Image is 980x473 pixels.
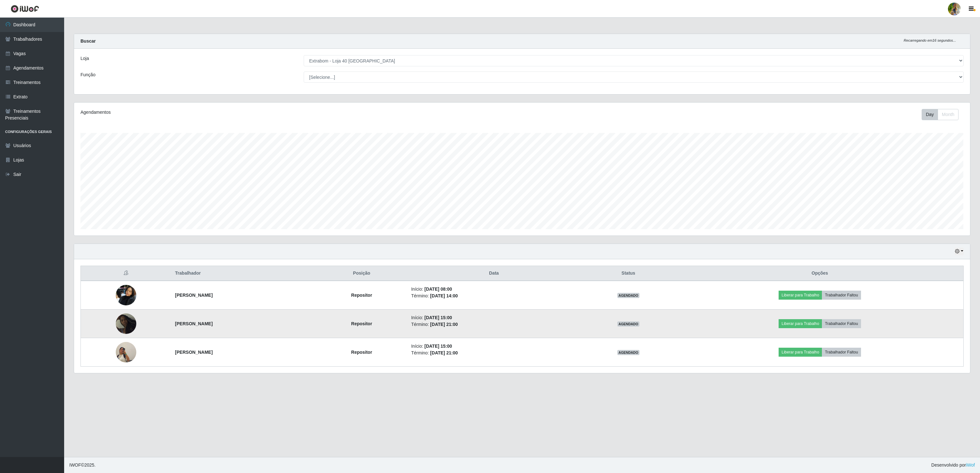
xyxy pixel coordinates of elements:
li: Término: [411,350,577,356]
time: [DATE] 21:00 [430,322,458,327]
li: Início: [411,286,577,293]
div: Toolbar with button groups [922,109,964,120]
strong: [PERSON_NAME] [175,321,213,326]
time: [DATE] 15:00 [424,315,452,320]
time: [DATE] 08:00 [424,286,452,292]
span: Desenvolvido por [931,462,975,469]
img: 1755522333541.jpeg [116,281,136,309]
button: Liberar para Trabalho [779,348,822,357]
li: Início: [411,343,577,350]
span: AGENDADO [617,293,640,298]
span: © 2025 . [69,462,96,469]
strong: [PERSON_NAME] [175,293,213,298]
span: AGENDADO [617,321,640,327]
label: Loja [80,55,89,62]
span: IWOF [69,462,81,468]
button: Day [922,109,938,120]
th: Posição [316,266,407,281]
li: Início: [411,314,577,321]
span: AGENDADO [617,350,640,355]
button: Liberar para Trabalho [779,291,822,300]
strong: Buscar [80,38,96,44]
strong: Repositor [351,321,372,326]
a: iWof [966,462,975,468]
li: Término: [411,293,577,299]
time: [DATE] 14:00 [430,293,458,298]
time: [DATE] 21:00 [430,350,458,355]
button: Trabalhador Faltou [822,291,861,300]
button: Liberar para Trabalho [779,319,822,328]
button: Trabalhador Faltou [822,348,861,357]
img: CoreUI Logo [11,5,39,13]
th: Data [407,266,580,281]
th: Trabalhador [171,266,316,281]
strong: Repositor [351,350,372,355]
label: Função [80,71,96,78]
div: First group [922,109,959,120]
th: Status [580,266,676,281]
div: Agendamentos [80,109,443,116]
strong: [PERSON_NAME] [175,350,213,355]
time: [DATE] 15:00 [424,344,452,349]
th: Opções [676,266,964,281]
img: 1754244440146.jpeg [116,334,136,370]
button: Trabalhador Faltou [822,319,861,328]
li: Término: [411,321,577,328]
img: 1754244983341.jpeg [116,313,136,334]
strong: Repositor [351,293,372,298]
button: Month [938,109,959,120]
i: Recarregando em 16 segundos... [904,38,956,42]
